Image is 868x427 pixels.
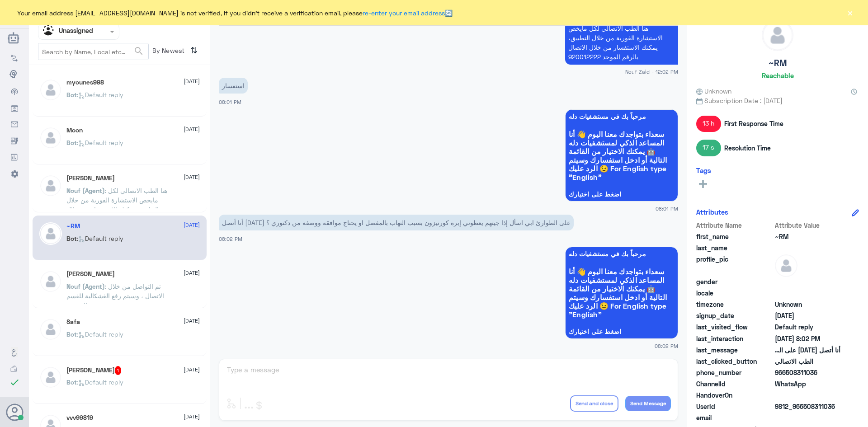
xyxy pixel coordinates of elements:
span: timezone [696,300,773,309]
p: 30/8/2025, 12:02 PM [565,20,678,65]
i: ⇅ [190,43,198,58]
span: [DATE] [184,173,200,181]
p: 30/8/2025, 8:01 PM [219,78,248,94]
h5: Moon [66,127,83,134]
img: defaultAdmin.png [762,20,793,51]
span: مرحباً بك في مستشفيات دله [569,250,675,258]
span: 08:02 PM [219,236,242,242]
span: Bot [66,330,77,338]
h5: صالح الغيث [66,366,122,375]
span: null [775,277,840,286]
img: defaultAdmin.png [39,79,62,101]
span: Nouf (Agent) [66,187,105,194]
button: search [133,44,144,59]
span: سعداء بتواجدك معنا اليوم 👋 أنا المساعد الذكي لمستشفيات دله 🤖 يمكنك الاختيار من القائمة التالية أو... [569,130,675,181]
h6: Attributes [696,208,728,216]
span: : Default reply [77,91,123,99]
span: : Default reply [77,378,123,386]
h5: ابو خالد [66,174,115,182]
span: Bot [66,91,77,99]
span: Nouf (Agent) [66,282,105,290]
span: First Response Time [724,119,783,128]
span: locale [696,288,773,298]
button: × [845,8,854,17]
h6: Reachable [762,71,794,80]
span: first_name [696,232,773,241]
span: 2025-08-30T17:02:31.867Z [775,334,840,343]
span: Your email address [EMAIL_ADDRESS][DOMAIN_NAME] is not verified, if you didn't receive a verifica... [17,8,453,18]
h6: Tags [696,166,711,174]
button: Avatar [6,404,23,421]
span: 13 h [696,116,721,132]
span: اضغط على اختيارك [569,191,675,198]
span: 08:01 PM [656,205,678,212]
button: Send and close [570,395,618,412]
span: null [775,413,840,422]
h5: ~RM [769,58,787,68]
span: [DATE] [184,221,200,229]
span: 17 s [696,140,721,156]
span: : هنا الطب الاتصالي لكل مايخص الاستشارة الفورية من خلال التطبيق، يمكنك الاستفسار من خلال الاتصال ... [66,187,167,223]
span: last_message [696,345,773,355]
span: Bot [66,378,77,386]
span: [DATE] [184,269,200,277]
img: defaultAdmin.png [775,254,797,277]
span: سعداء بتواجدك معنا اليوم 👋 أنا المساعد الذكي لمستشفيات دله 🤖 يمكنك الاختيار من القائمة التالية أو... [569,267,675,319]
span: HandoverOn [696,390,773,400]
img: defaultAdmin.png [39,318,62,341]
a: re-enter your email address [363,9,445,17]
span: last_clicked_button [696,357,773,366]
span: اضغط على اختيارك [569,328,675,335]
h5: ~RM [66,222,80,230]
span: null [775,390,840,400]
span: 9812_966508311036 [775,402,840,411]
span: مرحباً بك في مستشفيات دله [569,113,675,120]
span: By Newest [149,43,187,61]
h5: myounes998 [66,79,104,86]
span: : Default reply [77,330,123,338]
span: 08:02 PM [655,342,678,350]
span: Default reply [775,322,840,332]
span: last_interaction [696,334,773,343]
span: 2025-06-19T13:31:19.103Z [775,311,840,320]
h5: Safa [66,318,80,326]
span: UserId [696,402,773,411]
span: ~RM [775,232,840,241]
span: signup_date [696,311,773,320]
span: أنا أتصل من يومين على الطوارئ ابي اسأل إذا جيتهم يعطوني إبرة كورتيزون بسبب التهاب بالمفصل او يحتا... [775,345,840,355]
span: 2 [775,379,840,389]
span: Unknown [775,300,840,309]
span: last_name [696,243,773,253]
span: search [133,46,144,56]
img: defaultAdmin.png [39,174,62,197]
span: [DATE] [184,366,200,374]
img: defaultAdmin.png [39,127,62,149]
span: [DATE] [184,77,200,85]
span: 1 [115,366,122,375]
p: 30/8/2025, 8:02 PM [219,215,574,230]
span: : Default reply [77,139,123,146]
span: null [775,288,840,298]
span: Resolution Time [724,143,771,153]
span: phone_number [696,368,773,377]
span: gender [696,277,773,286]
span: profile_pic [696,254,773,275]
span: 966508311036 [775,368,840,377]
span: email [696,413,773,422]
span: Bot [66,139,77,146]
span: [DATE] [184,125,200,133]
span: Unknown [696,86,731,96]
span: Nouf Zaid - 12:02 PM [625,68,678,75]
span: [DATE] [184,413,200,421]
span: Attribute Name [696,221,773,230]
input: Search by Name, Local etc… [38,43,148,60]
span: ChannelId [696,379,773,389]
i: check [9,377,20,388]
img: defaultAdmin.png [39,222,62,245]
span: : Default reply [77,235,123,242]
span: last_visited_flow [696,322,773,332]
span: الطب الاتصالي [775,357,840,366]
img: defaultAdmin.png [39,270,62,293]
span: Bot [66,235,77,242]
span: : تم التواصل من خلال الاتصال ، وسيتم رفع الغشكالية للقسم المختص [66,282,164,309]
